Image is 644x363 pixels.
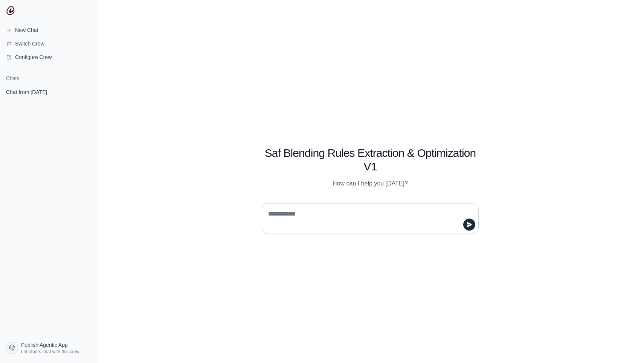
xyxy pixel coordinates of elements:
span: Let others chat with this crew [21,349,79,355]
a: Configure Crew [3,51,93,63]
span: New Chat [15,26,38,34]
span: Configure Crew [15,53,52,61]
img: CrewAI Logo [6,6,15,15]
h1: Saf Blending Rules Extraction & Optimization V1 [262,146,479,173]
a: Publish Agentic App Let others chat with this crew [3,339,93,357]
a: Chat from [DATE] [3,85,93,99]
span: Switch Crew [15,40,44,47]
button: Switch Crew [3,38,93,50]
span: Chat from [DATE] [6,88,47,96]
span: Publish Agentic App [21,341,68,349]
p: How can I help you [DATE]? [262,179,479,188]
a: New Chat [3,24,93,36]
